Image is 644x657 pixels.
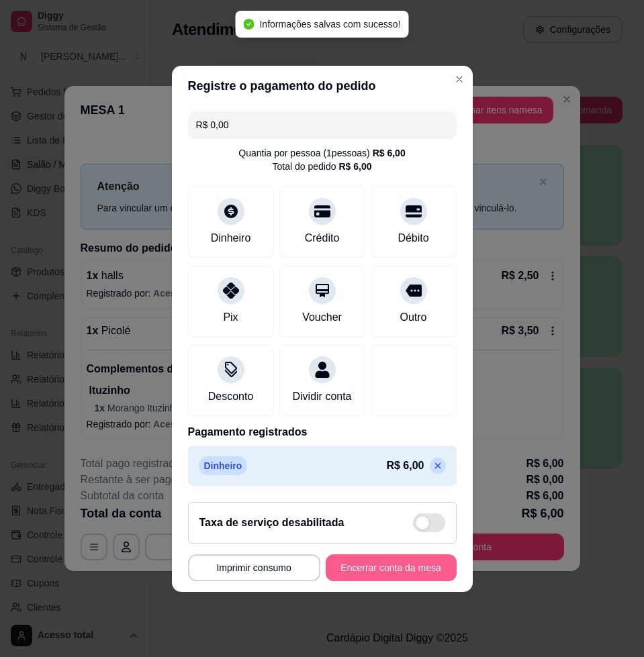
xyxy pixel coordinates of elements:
[400,309,426,325] div: Outro
[386,458,424,474] p: R$ 6,00
[326,554,457,581] button: Encerrar conta da mesa
[172,66,473,106] header: Registre o pagamento do pedido
[259,19,400,30] span: Informações salvas com sucesso!
[199,515,344,531] h2: Taxa de serviço desabilitada
[272,160,371,173] div: Total do pedido
[199,456,248,475] p: Dinheiro
[449,68,470,90] button: Close
[292,389,351,405] div: Dividir conta
[188,424,457,440] p: Pagamento registrados
[223,309,238,325] div: Pix
[373,146,406,160] div: R$ 6,00
[302,309,342,325] div: Voucher
[208,389,254,405] div: Desconto
[305,230,340,246] div: Crédito
[188,554,320,581] button: Imprimir consumo
[243,19,254,30] span: check-circle
[196,111,449,138] input: Ex.: hambúrguer de cordeiro
[211,230,251,246] div: Dinheiro
[238,146,405,160] div: Quantia por pessoa ( 1 pessoas)
[338,160,371,173] div: R$ 6,00
[398,230,428,246] div: Débito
